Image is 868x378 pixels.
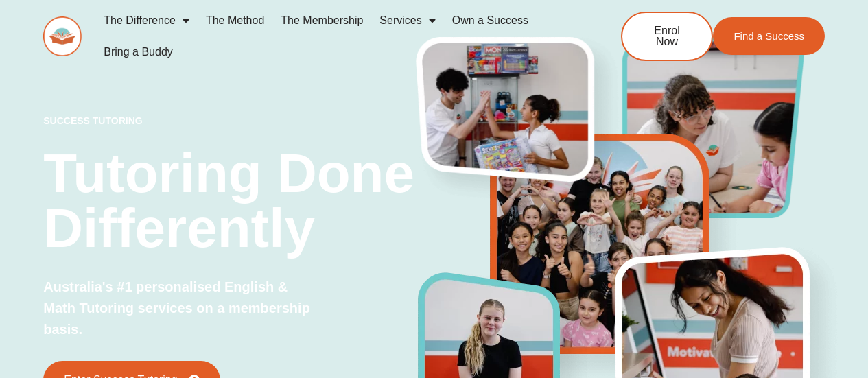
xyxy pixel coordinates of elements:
a: The Membership [272,5,371,36]
p: success tutoring [43,116,418,126]
p: Australia's #1 personalised English & Math Tutoring services on a membership basis. [43,276,317,340]
a: Find a Success [713,17,825,55]
a: The Difference [95,5,198,36]
a: Enrol Now [621,12,713,61]
a: Bring a Buddy [95,36,181,68]
span: Enrol Now [643,25,691,47]
nav: Menu [95,5,576,68]
a: Own a Success [444,5,537,36]
span: Find a Success [734,31,804,41]
h2: Tutoring Done Differently [43,146,418,256]
a: The Method [198,5,272,36]
a: Services [371,5,443,36]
